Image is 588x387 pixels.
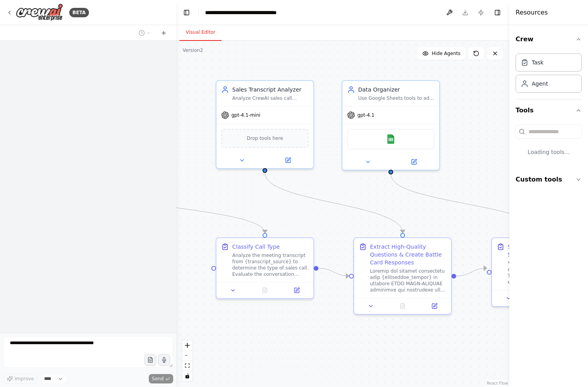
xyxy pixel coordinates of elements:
div: Crew [516,50,582,99]
button: Send [149,374,173,383]
span: gpt-4.1 [357,112,374,118]
span: Improve [15,376,34,382]
button: Crew [516,28,582,50]
button: Improve [3,374,37,384]
button: fit view [182,361,192,371]
div: Version 2 [183,47,203,53]
button: Tools [516,99,582,121]
button: Open in side panel [421,301,448,311]
button: No output available [386,301,420,311]
div: BETA [69,8,89,17]
g: Edge from 965e6f27-ad11-458c-a15e-9cec911c90c6 to a3be3269-ead9-42c5-9f7b-16b08d671a23 [456,264,487,280]
g: Edge from 6f126bfc-ffcb-4058-af66-9bbcf495f33f to a3be3269-ead9-42c5-9f7b-16b08d671a23 [387,174,544,233]
div: Tools [516,121,582,169]
button: toggle interactivity [182,371,192,381]
button: Switch to previous chat [135,28,154,38]
span: Drop tools here [247,134,283,142]
span: Send [152,376,164,382]
div: Loading tools... [516,142,582,162]
button: Open in side panel [392,157,436,167]
button: No output available [248,286,282,295]
div: Loremip dol sitamet consectetu adip {elitseddoe_tempor} in utlabore ETDO MAGN-ALIQUAE adminimve q... [370,268,446,293]
h4: Resources [516,8,548,17]
div: Data Organizer [358,86,435,94]
img: Logo [16,4,63,21]
g: Edge from 7e5ee534-0573-40e3-82e3-20b4adabfc3a to 965e6f27-ad11-458c-a15e-9cec911c90c6 [318,264,349,280]
div: React Flow controls [182,340,192,381]
div: Classify Call Type [232,243,280,251]
button: Hide left sidebar [181,7,192,18]
nav: breadcrumb [205,9,277,17]
div: Analyze CrewAI sales call transcripts to extract only HIGH-QUALITY technical questions and object... [232,95,309,101]
button: Open in side panel [266,156,310,165]
button: zoom in [182,340,192,350]
g: Edge from 68ad8a81-8383-42e6-9e5a-afbc97496974 to 7e5ee534-0573-40e3-82e3-20b4adabfc3a [72,181,269,233]
button: Hide Agents [418,47,465,60]
a: React Flow attribution [487,381,508,385]
div: Classify Call TypeAnalyze the meeting transcript from {transcript_source} to determine the type o... [216,237,314,299]
button: Visual Editor [179,24,222,41]
div: Sales Transcript Analyzer [232,86,309,94]
div: Use Google Sheets tools to add extracted transcript data AND validate for duplicates. First check... [358,95,435,101]
div: Sales Transcript AnalyzerAnalyze CrewAI sales call transcripts to extract only HIGH-QUALITY techn... [216,80,314,169]
button: Open in side panel [283,286,310,295]
div: Extract High-Quality Questions & Create Battle Card ResponsesLoremip dol sitamet consectetu adip ... [353,237,452,315]
button: Hide right sidebar [492,7,503,18]
button: Upload files [144,354,156,366]
button: Custom tools [516,169,582,191]
span: gpt-4.1-mini [231,112,261,118]
span: Hide Agents [432,50,460,57]
img: Google Sheets [386,134,396,144]
div: Agent [532,80,548,88]
div: Analyze the meeting transcript from {transcript_source} to determine the type of sales call. Eval... [232,252,309,277]
div: Data OrganizerUse Google Sheets tools to add extracted transcript data AND validate for duplicate... [342,80,440,171]
div: Task [532,59,544,66]
button: zoom out [182,350,192,361]
div: Extract High-Quality Questions & Create Battle Card Responses [370,243,446,266]
g: Edge from 55dfef39-b306-4388-b79e-22cf72ec844c to 965e6f27-ad11-458c-a15e-9cec911c90c6 [261,173,407,233]
button: Click to speak your automation idea [158,354,170,366]
button: Start a new chat [157,28,170,38]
